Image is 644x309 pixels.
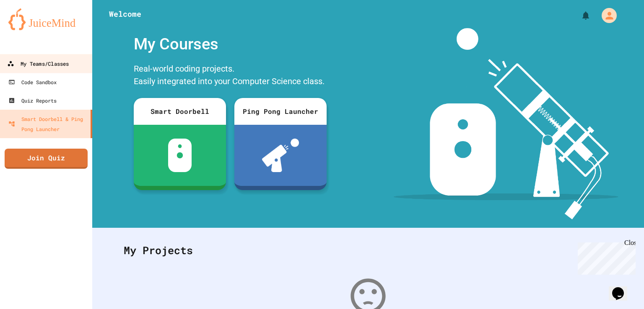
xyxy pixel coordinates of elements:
[134,98,226,125] div: Smart Doorbell
[8,114,87,134] div: Smart Doorbell & Ping Pong Launcher
[565,8,593,23] div: My Notifications
[168,139,192,172] img: sdb-white.svg
[130,60,331,92] div: Real-world coding projects. Easily integrated into your Computer Science class.
[8,77,57,87] div: Code Sandbox
[8,8,84,30] img: logo-orange.svg
[262,139,299,172] img: ppl-with-ball.png
[130,28,331,60] div: My Courses
[593,6,619,25] div: My Account
[7,59,69,69] div: My Teams/Classes
[115,234,621,267] div: My Projects
[574,239,636,275] iframe: chat widget
[8,95,57,106] div: Quiz Reports
[394,28,618,219] img: banner-image-my-projects.png
[3,3,58,53] div: Chat with us now!Close
[609,276,636,301] iframe: chat widget
[234,98,327,125] div: Ping Pong Launcher
[5,149,88,169] a: Join Quiz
